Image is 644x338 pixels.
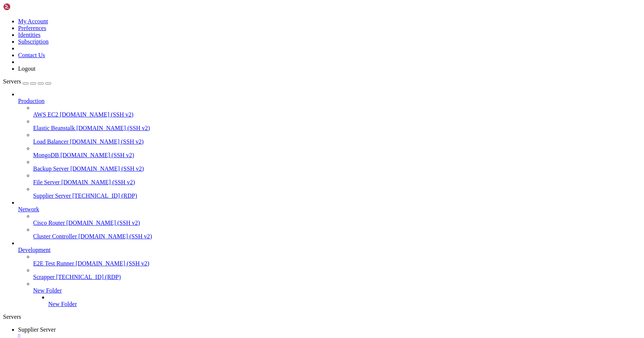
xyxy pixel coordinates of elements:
[33,274,55,280] span: Scrapper
[60,152,134,158] span: [DOMAIN_NAME] (SSH v2)
[18,326,56,333] span: Supplier Server
[61,179,135,185] span: [DOMAIN_NAME] (SSH v2)
[33,233,641,240] a: Cluster Controller [DOMAIN_NAME] (SSH v2)
[18,91,641,199] li: Production
[33,287,62,294] span: New Folder
[18,240,641,308] li: Development
[33,260,74,267] span: E2E Test Runner
[33,267,641,280] li: Scrapper [TECHNICAL_ID] (RDP)
[3,78,51,85] a: Servers
[33,138,69,145] span: Load Balancer
[70,138,144,145] span: [DOMAIN_NAME] (SSH v2)
[33,105,641,118] li: AWS EC2 [DOMAIN_NAME] (SSH v2)
[70,165,144,172] span: [DOMAIN_NAME] (SSH v2)
[18,247,641,253] a: Development
[60,111,134,118] span: [DOMAIN_NAME] (SSH v2)
[18,98,44,104] span: Production
[33,260,641,267] a: E2E Test Runner [DOMAIN_NAME] (SSH v2)
[18,247,50,253] span: Development
[18,206,641,213] a: Network
[33,213,641,226] li: Cisco Router [DOMAIN_NAME] (SSH v2)
[76,260,150,267] span: [DOMAIN_NAME] (SSH v2)
[33,179,641,186] a: File Server [DOMAIN_NAME] (SSH v2)
[18,52,45,58] a: Contact Us
[33,233,77,239] span: Cluster Controller
[33,125,75,131] span: Elastic Beanstalk
[33,220,641,226] a: Cisco Router [DOMAIN_NAME] (SSH v2)
[33,179,60,185] span: File Server
[18,25,46,31] a: Preferences
[33,253,641,267] li: E2E Test Runner [DOMAIN_NAME] (SSH v2)
[33,192,641,199] a: Supplier Server [TECHNICAL_ID] (RDP)
[48,301,77,307] span: New Folder
[33,226,641,240] li: Cluster Controller [DOMAIN_NAME] (SSH v2)
[18,38,49,45] a: Subscription
[33,152,59,158] span: MongoDB
[72,192,137,199] span: [TECHNICAL_ID] (RDP)
[48,294,641,308] li: New Folder
[48,301,641,308] a: New Folder
[66,220,140,226] span: [DOMAIN_NAME] (SSH v2)
[33,192,71,199] span: Supplier Server
[33,220,65,226] span: Cisco Router
[33,132,641,145] li: Load Balancer [DOMAIN_NAME] (SSH v2)
[33,172,641,186] li: File Server [DOMAIN_NAME] (SSH v2)
[33,152,641,159] a: MongoDB [DOMAIN_NAME] (SSH v2)
[33,118,641,132] li: Elastic Beanstalk [DOMAIN_NAME] (SSH v2)
[3,3,46,11] img: Shellngn
[33,165,641,172] a: Backup Server [DOMAIN_NAME] (SSH v2)
[18,65,35,72] a: Logout
[18,98,641,105] a: Production
[18,199,641,240] li: Network
[33,111,58,118] span: AWS EC2
[33,274,641,280] a: Scrapper [TECHNICAL_ID] (RDP)
[33,125,641,132] a: Elastic Beanstalk [DOMAIN_NAME] (SSH v2)
[76,125,150,131] span: [DOMAIN_NAME] (SSH v2)
[33,111,641,118] a: AWS EC2 [DOMAIN_NAME] (SSH v2)
[18,206,39,212] span: Network
[33,165,69,172] span: Backup Server
[33,159,641,172] li: Backup Server [DOMAIN_NAME] (SSH v2)
[33,287,641,294] a: New Folder
[3,78,21,85] span: Servers
[18,32,41,38] a: Identities
[18,18,48,24] a: My Account
[33,145,641,159] li: MongoDB [DOMAIN_NAME] (SSH v2)
[33,138,641,145] a: Load Balancer [DOMAIN_NAME] (SSH v2)
[33,186,641,199] li: Supplier Server [TECHNICAL_ID] (RDP)
[56,274,121,280] span: [TECHNICAL_ID] (RDP)
[33,280,641,308] li: New Folder
[3,314,641,320] div: Servers
[78,233,152,239] span: [DOMAIN_NAME] (SSH v2)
